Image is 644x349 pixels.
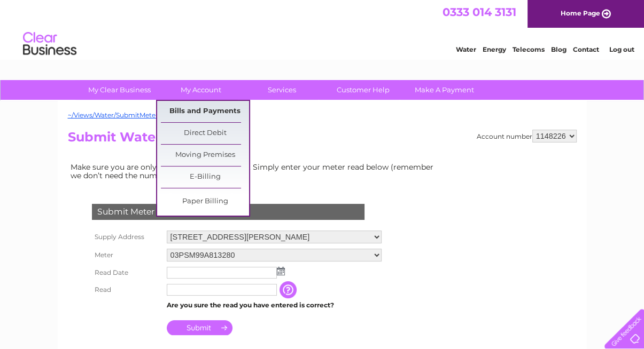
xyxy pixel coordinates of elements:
[68,111,199,119] a: ~/Views/Water/SubmitMeterRead.cshtml
[161,191,249,212] a: Paper Billing
[238,80,326,100] a: Services
[161,123,249,144] a: Direct Debit
[573,45,599,53] a: Contact
[277,267,285,275] img: ...
[89,246,164,264] th: Meter
[319,80,407,100] a: Customer Help
[68,160,442,183] td: Make sure you are only paying for what you use. Simply enter your meter read below (remember we d...
[89,228,164,246] th: Supply Address
[161,145,249,166] a: Moving Premises
[22,28,77,60] img: logo.png
[400,80,488,100] a: Make A Payment
[92,204,364,220] div: Submit Meter Read
[157,80,245,100] a: My Account
[477,130,577,142] div: Account number
[89,281,164,298] th: Read
[70,6,575,52] div: Clear Business is a trading name of Verastar Limited (registered in [GEOGRAPHIC_DATA] No. 3667643...
[483,45,506,53] a: Energy
[161,166,249,188] a: E-Billing
[164,298,384,312] td: Are you sure the read you have entered is correct?
[68,130,577,150] h2: Submit Water Meter Read
[75,80,164,100] a: My Clear Business
[167,320,232,335] input: Submit
[161,101,249,122] a: Bills and Payments
[609,45,634,53] a: Log out
[551,45,567,53] a: Blog
[456,45,476,53] a: Water
[443,5,516,19] a: 0333 014 3131
[280,281,299,298] input: Information
[513,45,545,53] a: Telecoms
[89,264,164,281] th: Read Date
